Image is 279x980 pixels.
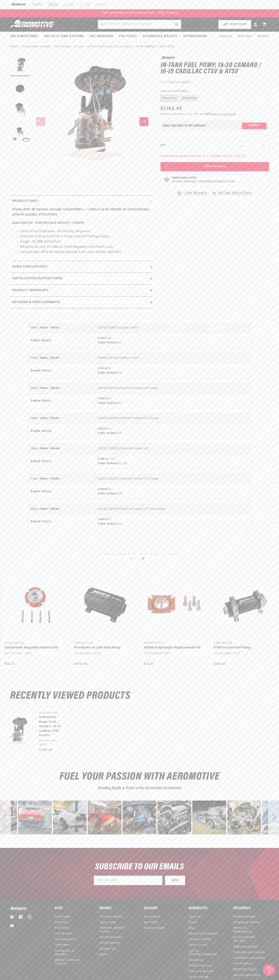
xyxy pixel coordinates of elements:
[268,801,279,834] div: Next
[165,876,185,885] button: JOIN
[98,462,117,465] strong: Cubic Inches:
[119,34,136,39] span: Fuel Filters
[12,264,47,270] h2: Pump Applications
[160,105,182,112] span: $1,182.45
[233,944,257,950] a: Media Downloads
[172,176,196,179] strong: Emissions Code
[138,554,147,563] button: Next slide
[12,276,62,281] h2: Installation Instructions
[139,32,180,41] summary: Accessories & Specialty
[53,801,87,834] div: Photo from a Shopper
[233,961,252,967] a: Tech Bulletins
[160,144,166,147] label: QTY
[9,20,59,29] img: Aeromotive
[157,801,191,834] div: image number 22
[87,45,174,49] li: In-Tank Fuel Pump, 16-20 Camaro / 16-19 Cadillac CTSV & ATSV
[99,946,116,952] a: Compu-Fire
[95,514,251,529] td: 6.2 376
[163,124,206,127] div: Does This part fit My vehicle?
[160,62,269,75] h1: In-Tank Fuel Pump, 16-20 Camaro / 16-19 Cadillac CTSV & ATSV
[183,191,207,196] span: 1 Year Warranty
[99,940,120,946] a: Patriot Exhaust
[189,942,208,948] a: Dealer Locator
[180,95,199,102] label: Triple 450
[10,56,30,76] button: Load image 1 in gallery view
[160,162,269,171] button: Add to Cart
[189,920,198,925] a: Events
[94,876,162,885] input: Enter your email
[20,239,150,245] li: Single -10 ORB Outlet Port
[12,221,84,225] strong: |
[39,715,62,738] a: In-Tank Fuel Pump, 16-20 Camaro / 16-19 Cadillac CTSV & ATSV
[219,35,232,38] span: About Us
[233,973,261,978] a: Genuine Aeromotive
[95,383,251,394] td: [DATE]-[DATE] Chevrolet Camaro SS Coupe
[98,458,107,461] strong: Liters:
[98,337,107,340] strong: Liters:
[98,522,117,525] strong: Cubic Inches:
[233,920,260,925] a: Shipping & Delivery
[90,34,113,39] span: Fuel Regulators
[28,454,95,469] th: Engine Size(s)
[10,56,152,187] media-gallery: Gallery Viewer
[95,474,251,484] td: [DATE]-[DATE] Chevrolet Camaro LT1 Coupe
[213,645,271,651] a: A750 In-Line Fuel Pump
[189,925,195,931] a: Blog
[233,925,266,935] a: Returns & Replacements
[41,32,87,41] summary: Fuel Cells, Tanks & Systems
[95,484,251,499] td: 6.2 376
[20,234,150,239] li: Available in Dual 450LPH or Triple 450LPH Configurations
[216,32,235,41] a: About Us
[99,952,107,957] a: Spyke
[163,176,170,183] img: Emissions code
[28,504,95,514] th: Year / Make / Model
[55,957,90,967] a: Military & Veterans Discount
[227,801,261,834] div: image number 24
[139,117,148,126] button: Slide right
[98,20,181,29] input: Search by Part Number, Category or Keyword
[7,32,41,41] summary: Fuel & Water Pumps
[28,444,95,454] th: Year / Make / Model
[189,957,204,963] a: Contact Us
[95,424,251,438] td: 6.2 376
[233,915,255,920] a: Product Catalog
[55,931,73,937] a: Fuel Systems
[28,514,95,529] th: Engine Size(s)
[99,915,123,920] a: PerTronix Ignition
[20,229,150,234] li: Direct Drop-In Module - No Drilling Required
[18,801,52,834] div: image number 18
[98,341,117,344] strong: Cubic Inches:
[9,907,29,911] img: Aeromotive
[192,801,226,834] div: Photo from a Shopper
[95,444,251,454] td: [DATE]-[DATE] Chevrolet Camaro LS
[98,432,117,435] strong: Cubic Inches:
[212,191,252,200] a: 90 Days Return Policy
[242,123,267,129] button: Verify
[22,45,50,49] a: Fuel & Water Pumps
[87,32,116,41] summary: Fuel Regulators
[116,32,139,41] summary: Fuel Filters
[10,45,269,49] nav: breadcrumbs
[98,402,117,405] strong: Cubic Inches:
[160,154,269,159] p: Assembled custom for you in 3-4 weeks in [US_STATE]
[10,691,269,701] h2: Recently Viewed Products
[257,34,269,39] span: Rebuilds
[74,645,132,651] a: Pro-Series In-Line Fuel Pump
[98,786,181,790] span: Trending Builds & Posts in the Aeromotive Community
[123,801,156,834] div: Photo from a Shopper
[98,518,107,521] strong: Liters:
[95,413,251,424] td: [DATE]-[DATE] Chevrolet Camaro ZL1 Coupe
[28,474,95,484] th: Year / Make / Model
[74,45,87,49] li: In-Tank
[28,484,95,499] th: Engine Size(s)
[44,34,84,39] span: Fuel Cells, Tanks & Systems
[144,925,165,931] a: Account Details
[12,208,150,216] strong: Chevy 2016-20 Camaro (except Convertibles -- contact us for details on Convertibles), 2016-19 Cad...
[10,554,269,563] h2: You may also like
[95,353,251,363] td: [DATE]-[DATE] Cadillac CTS V
[183,34,207,39] span: System Diagrams
[218,191,252,200] span: 90 Days Return Policy
[189,915,201,920] a: About Us
[18,801,52,834] div: Photo from a Shopper
[144,920,158,925] a: My Orders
